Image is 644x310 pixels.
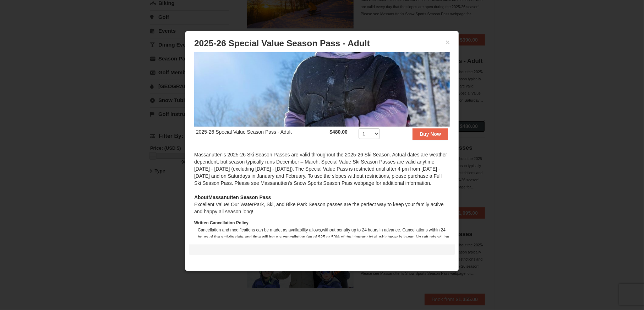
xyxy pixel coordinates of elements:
[446,39,450,46] button: ×
[194,219,450,226] dt: Written Cancellation Policy
[413,128,448,140] button: Buy Now
[194,127,328,144] td: 2025-26 Special Value Season Pass - Adult
[194,151,450,194] div: Massanutten's 2025-26 Ski Season Passes are valid throughout the 2025-26 Ski Season. Actual dates...
[329,129,348,135] strong: $480.00
[194,38,450,49] h3: 2025-26 Special Value Season Pass - Adult
[194,194,271,200] strong: Massanutten Season Pass
[420,131,441,137] strong: Buy Now
[198,226,450,248] dd: Cancellation and modifications can be made, as availability allows,without penalty up to 24 hours...
[194,194,450,215] div: Excellent Value! Our WaterPark, Ski, and Bike Park Season passes are the perfect way to keep your...
[194,194,208,200] span: About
